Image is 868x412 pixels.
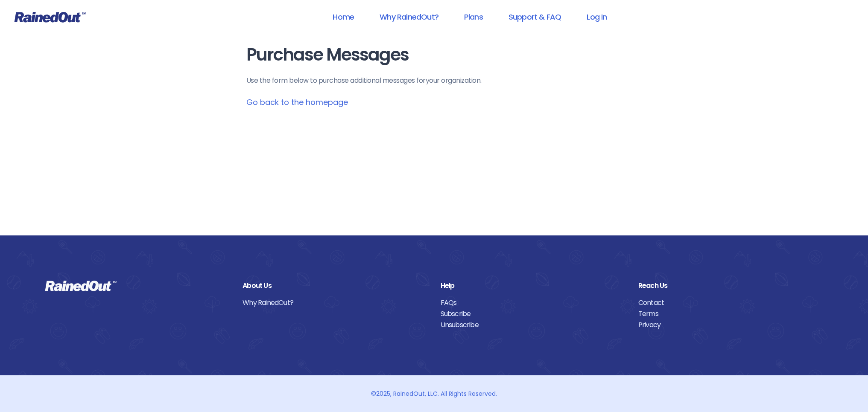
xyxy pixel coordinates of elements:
[638,308,823,319] a: Terms
[243,297,427,308] a: Why RainedOut?
[368,7,450,26] a: Why RainedOut?
[246,45,622,64] h1: Purchase Messages
[638,297,823,308] a: Contact
[246,97,348,107] a: Go back to the homepage
[441,297,625,308] a: FAQs
[321,7,365,26] a: Home
[246,75,622,86] p: Use the form below to purchase additional messages for your organization .
[441,280,625,291] div: Help
[453,7,494,26] a: Plans
[243,280,427,291] div: About Us
[441,308,625,319] a: Subscribe
[638,319,823,331] a: Privacy
[638,280,823,291] div: Reach Us
[441,319,625,331] a: Unsubscribe
[497,7,572,26] a: Support & FAQ
[576,7,618,26] a: Log In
